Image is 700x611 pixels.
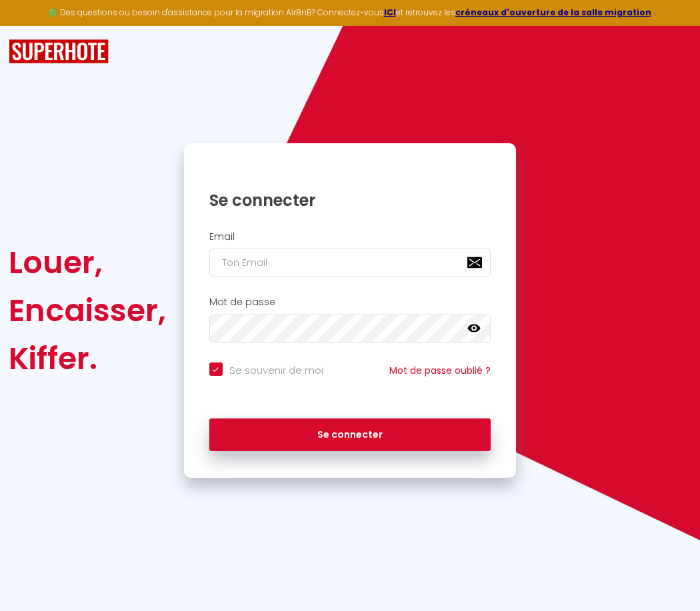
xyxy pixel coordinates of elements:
div: Encaisser, [9,287,166,334]
h2: Mot de passe [209,297,491,308]
div: Louer, [9,239,166,287]
a: ICI [384,7,396,18]
div: Kiffer. [9,334,166,382]
a: Mot de passe oublié ? [389,364,491,377]
a: créneaux d'ouverture de la salle migration [455,7,651,18]
img: SuperHote logo [9,39,109,64]
h1: Se connecter [209,190,491,211]
input: Ton Email [209,249,491,277]
h2: Email [209,231,491,243]
button: Se connecter [209,418,491,452]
